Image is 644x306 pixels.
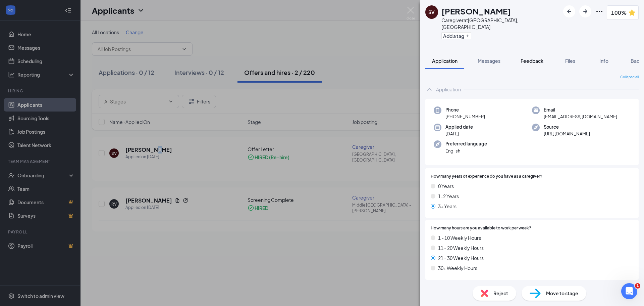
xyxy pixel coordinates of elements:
iframe: Intercom live chat [621,283,637,299]
span: Info [599,58,608,64]
span: How many hours are you available to work per week? [431,225,531,231]
button: PlusAdd a tag [441,32,471,39]
span: 1 [635,283,640,289]
span: Source [544,124,590,130]
span: Move to stage [546,290,578,297]
span: Messages [478,58,500,64]
span: 1-2 Years [438,192,459,200]
span: 0 Years [438,182,454,190]
span: 21 - 30 Weekly Hours [438,254,484,262]
span: Phone [445,106,485,113]
button: ArrowRight [579,5,591,17]
span: 100% [611,8,627,17]
span: Reject [493,290,508,297]
span: Collapse all [620,75,639,80]
svg: Ellipses [595,7,603,15]
span: 1 - 10 Weekly Hours [438,234,481,242]
span: Feedback [521,58,543,64]
span: [PHONE_NUMBER] [445,113,485,120]
span: 30+ Weekly Hours [438,264,477,272]
svg: ArrowLeftNew [565,7,573,15]
span: [EMAIL_ADDRESS][DOMAIN_NAME] [544,113,617,120]
span: English [445,147,487,154]
svg: ArrowRight [581,7,589,15]
div: SV [428,9,435,15]
svg: Plus [466,34,470,38]
span: Files [565,58,575,64]
button: ArrowLeftNew [563,5,575,17]
span: [DATE] [445,130,473,137]
svg: ChevronUp [425,85,433,93]
h1: [PERSON_NAME] [441,5,511,17]
span: Preferred language [445,140,487,147]
span: Email [544,106,617,113]
span: Application [432,58,458,64]
span: Applied date [445,124,473,130]
div: Application [436,86,461,93]
span: How many years of experience do you have as a caregiver? [431,173,542,180]
span: 3+ Years [438,203,457,210]
div: Caregiver at [GEOGRAPHIC_DATA], [GEOGRAPHIC_DATA] [441,17,560,30]
span: [URL][DOMAIN_NAME] [544,130,590,137]
span: 11 - 20 Weekly Hours [438,244,484,252]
